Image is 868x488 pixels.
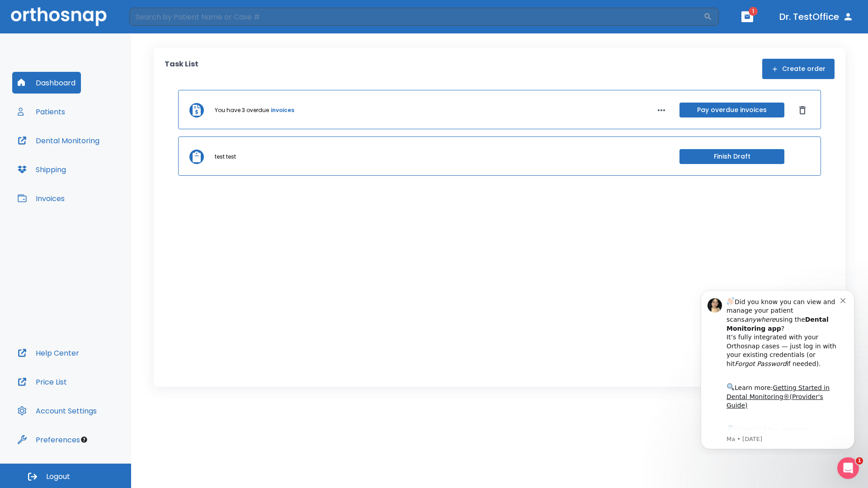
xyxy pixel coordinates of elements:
[12,101,71,122] button: Patients
[749,7,758,16] span: 1
[39,144,120,160] a: App Store
[165,59,198,79] p: Task List
[215,106,269,114] p: You have 3 overdue
[12,371,72,393] button: Price List
[762,59,835,79] button: Create order
[80,436,88,444] div: Tooltip anchor
[776,9,857,25] button: Dr. TestOffice
[12,400,102,422] button: Account Settings
[12,72,81,94] button: Dashboard
[271,106,294,114] a: invoices
[679,149,784,164] button: Finish Draft
[215,153,236,161] p: test test
[153,14,160,21] button: Dismiss notification
[837,457,859,479] iframe: Intercom live chat
[856,457,863,465] span: 1
[11,7,107,26] img: Orthosnap
[39,142,153,188] div: Download the app: | ​ Let us know if you need help getting started!
[12,159,71,180] button: Shipping
[129,8,703,26] input: Search by Patient Name or Case #
[12,429,85,450] button: Preferences
[679,103,784,117] button: Pay overdue invoices
[12,188,70,209] button: Invoices
[687,282,868,455] iframe: Intercom notifications message
[39,153,153,161] p: Message from Ma, sent 4w ago
[46,472,70,482] span: Logout
[12,130,105,151] button: Dental Monitoring
[795,103,810,117] button: Dismiss
[12,342,85,364] button: Help Center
